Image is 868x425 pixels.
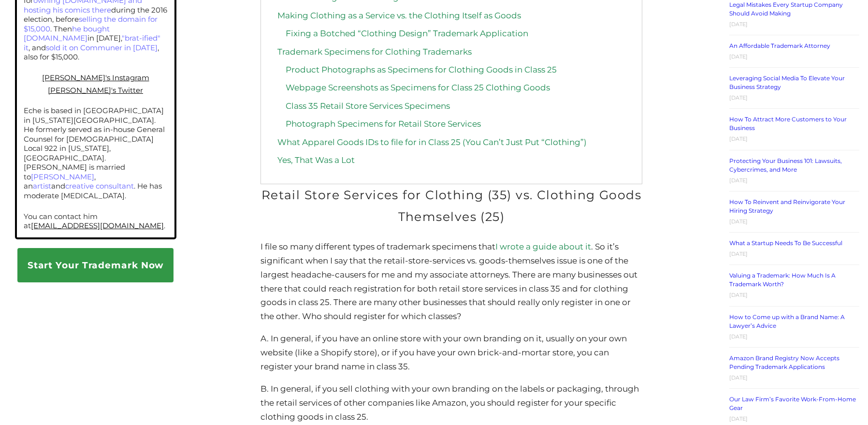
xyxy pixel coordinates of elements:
[286,101,450,111] a: Class 35 Retail Store Services Specimens
[277,11,521,20] a: Making Clothing as a Service vs. the Clothing Itself as Goods
[24,24,110,43] a: he bought [DOMAIN_NAME]
[260,332,642,374] p: A. In general, if you have an online store with your own branding on it, usually on your own webs...
[17,248,174,282] a: Start Your Trademark Now
[24,15,158,33] a: selling the domain for $15,000
[729,415,748,422] time: [DATE]
[729,313,845,329] a: How to Come up with a Brand Name: A Lawyer’s Advice
[729,272,836,288] a: Valuing a Trademark: How Much Is A Trademark Worth?
[24,106,167,200] p: Eche is based in [GEOGRAPHIC_DATA] in [US_STATE][GEOGRAPHIC_DATA]. He formerly served as in-house...
[286,29,528,38] a: Fixing a Botched “Clothing Design” Trademark Application
[729,292,748,298] time: [DATE]
[729,53,748,60] time: [DATE]
[277,155,355,165] a: Yes, That Was a Lot
[33,181,51,191] a: artist
[729,218,748,225] time: [DATE]
[24,212,167,231] p: You can contact him at .
[729,250,748,257] time: [DATE]
[31,221,164,230] a: [EMAIL_ADDRESS][DOMAIN_NAME]
[729,1,843,17] a: Legal Mistakes Every Startup Company Should Avoid Making
[729,74,845,90] a: Leveraging Social Media To Elevate Your Business Strategy
[729,157,842,173] a: Protecting Your Business 101: Lawsuits, Cybercrimes, and More
[31,172,94,181] a: [PERSON_NAME]
[260,240,642,323] p: I file so many different types of trademark specimens that . So it’s significant when I say that ...
[46,43,158,52] a: sold it on Communer in [DATE]
[729,374,748,381] time: [DATE]
[729,354,839,370] a: Amazon Brand Registry Now Accepts Pending Trademark Applications
[729,239,842,247] a: What a Startup Needs To Be Successful
[495,242,591,251] a: I wrote a guide about it
[65,181,134,191] a: creative consultant
[42,73,149,82] a: [PERSON_NAME]'s Instagram
[260,382,642,424] p: B. In general, if you sell clothing with your own branding on the labels or packaging, through th...
[729,333,748,340] time: [DATE]
[729,198,845,214] a: How To Reinvent and Reinvigorate Your Hiring Strategy
[48,86,143,95] a: [PERSON_NAME]'s Twitter
[729,21,748,28] time: [DATE]
[729,135,748,142] time: [DATE]
[24,33,160,52] a: "brat-ified" it
[729,396,856,411] a: Our Law Firm’s Favorite Work-From-Home Gear
[260,184,642,228] h2: Retail Store Services for Clothing (35) vs. Clothing Goods Themselves (25)
[286,65,557,74] a: Product Photographs as Specimens for Clothing Goods in Class 25
[277,137,587,147] a: What Apparel Goods IDs to file for in Class 25 (You Can’t Just Put “Clothing”)
[729,177,748,184] time: [DATE]
[729,116,847,132] a: How To Attract More Customers to Your Business
[729,94,748,101] time: [DATE]
[729,42,830,49] a: An Affordable Trademark Attorney
[286,83,550,92] a: Webpage Screenshots as Specimens for Class 25 Clothing Goods
[277,47,472,57] a: Trademark Specimens for Clothing Trademarks
[286,119,481,129] a: Photograph Specimens for Retail Store Services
